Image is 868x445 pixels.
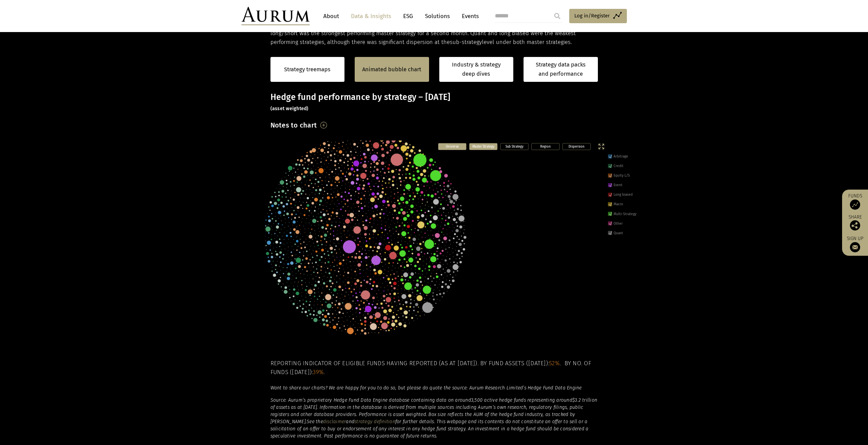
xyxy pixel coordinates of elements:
[320,10,342,23] a: About
[458,10,479,23] a: Events
[471,397,572,403] em: 3,500 active hedge funds representing around
[270,419,589,439] em: for further details. This webpage and its contents do not constitute an offer to sell or a solici...
[845,193,865,210] a: Funds
[439,57,514,82] a: Industry & strategy deep dives
[845,215,865,231] div: Share
[574,12,610,20] span: Log in/Register
[550,9,564,23] input: Submit
[270,20,598,47] p: Hedge fund performance was positive in July. Most master hedge fund strategies generated positive...
[307,419,323,425] em: See the
[270,404,584,425] em: Information in the database is derived from multiple sources including Aurum’s own research, regu...
[270,119,317,131] h3: Notes to chart
[346,419,354,425] em: and
[241,7,310,25] img: Aurum
[850,220,860,231] img: Share this post
[422,10,453,23] a: Solutions
[270,397,598,410] em: $3.2 trillion of assets as at [DATE].
[400,10,416,23] a: ESG
[270,397,471,403] em: Source: Aurum’s proprietary Hedge Fund Data Engine database containing data on around
[284,65,330,74] a: Strategy treemaps
[323,419,346,425] a: disclaimer
[348,10,395,23] a: Data & Insights
[270,106,309,112] small: (asset weighted)
[354,419,395,425] a: strategy definition
[850,199,860,210] img: Access Funds
[313,369,324,376] span: 39%
[524,57,598,82] a: Strategy data packs and performance
[270,92,598,113] h3: Hedge fund performance by strategy – [DATE]
[362,65,421,74] a: Animated bubble chart
[450,39,482,45] span: sub-strategy
[569,9,627,23] a: Log in/Register
[850,242,860,252] img: Sign up to our newsletter
[270,385,582,391] em: Want to share our charts? We are happy for you to do so, but please do quote the source: Aurum Re...
[845,236,865,252] a: Sign up
[270,359,598,377] h5: Reporting indicator of eligible funds having reported (as at [DATE]). By fund assets ([DATE]): . ...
